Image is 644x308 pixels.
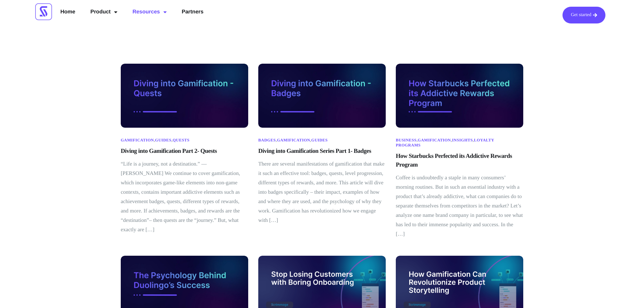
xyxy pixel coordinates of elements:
[121,285,248,290] a: The Psychology Behind Duolingo’s Success
[277,138,310,142] a: Gamification
[177,7,209,17] a: Partners
[396,285,523,290] a: How Gamification Can Revolutionize Product Storytelling
[55,7,209,17] nav: Menu
[396,152,512,168] a: How Starbucks Perfected its Addictive Rewards Program
[562,7,605,23] a: Get started
[396,138,494,147] a: Loyalty Programs
[396,64,523,128] img: Article thumbnail
[311,138,328,142] a: Guides
[258,285,386,290] a: Stop Losing Customers with Boring Onboarding
[121,64,248,128] img: Diving into Gamification - Quests
[173,138,190,142] a: Quests
[571,13,591,17] span: Get started
[452,138,473,142] a: Insights
[396,138,417,142] a: Business
[121,138,154,142] a: Gamification
[127,7,172,17] a: Resources
[258,160,386,225] p: There are several manifestations of gamification that make it such an effective tool: badges, que...
[121,138,190,143] span: , ,
[258,138,328,143] span: , ,
[258,64,386,128] img: Diving into gamification - badges (Thumbnail)
[258,138,276,142] a: Badges
[418,138,451,142] a: Gamification
[121,147,217,154] a: Diving into Gamification Part 2- Quests
[121,160,248,235] p: “Life is a journey, not a destination.” ― [PERSON_NAME] We continue to cover gamification, which ...
[258,147,371,154] a: Diving into Gamification Series Part 1- Badges
[396,93,523,98] a: How Starbucks Perfected its Addictive Rewards Program
[85,7,122,17] a: Product
[155,138,171,142] a: Guides
[396,173,523,239] p: Coffee is undoubtedly a staple in many consumers’ morning routines. But in such an essential indu...
[35,3,52,20] img: Scrimmage Square Icon Logo
[258,93,386,98] a: Diving into Gamification Series Part 1- Badges
[55,7,80,17] a: Home
[396,138,519,148] span: , , ,
[121,93,248,98] a: Diving into Gamification Part 2- Quests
